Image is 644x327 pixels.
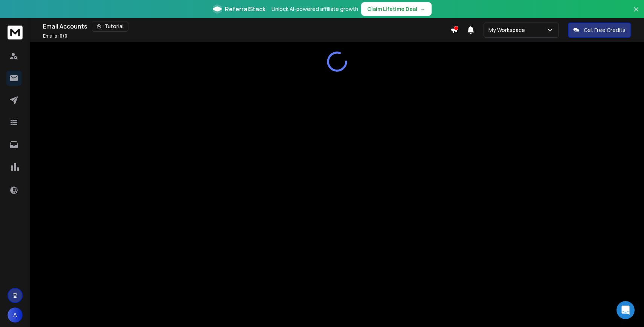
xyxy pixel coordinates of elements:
p: My Workspace [488,26,528,34]
span: 0 / 0 [60,33,67,39]
button: Tutorial [92,21,128,32]
div: Email Accounts [43,21,450,32]
p: Emails : [43,33,67,39]
button: A [8,307,23,322]
button: Get Free Credits [568,23,631,38]
span: → [420,5,426,13]
div: Open Intercom Messenger [617,301,635,319]
p: Unlock AI-powered affiliate growth [272,5,358,13]
span: ReferralStack [225,5,266,14]
button: Close banner [631,5,641,23]
button: Claim Lifetime Deal→ [361,2,432,16]
p: Get Free Credits [584,26,626,34]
